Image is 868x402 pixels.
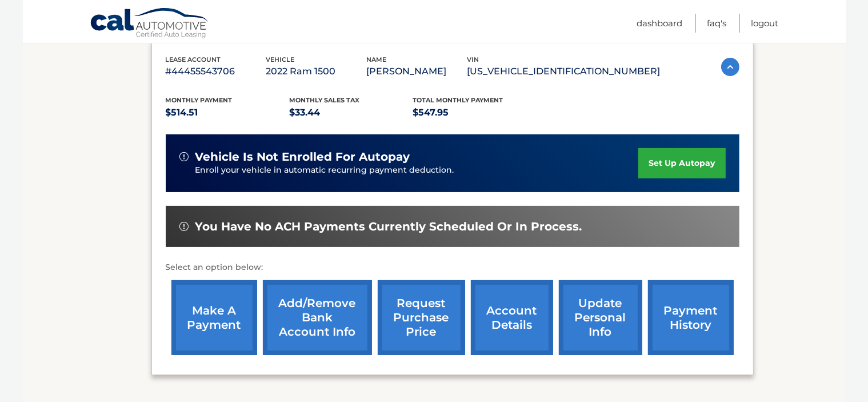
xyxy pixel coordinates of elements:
[413,96,503,104] span: Total Monthly Payment
[471,280,553,355] a: account details
[195,164,639,177] p: Enroll your vehicle in automatic recurring payment deduction.
[707,14,727,33] a: FAQ's
[721,58,739,76] img: accordion-active.svg
[367,55,387,63] span: name
[751,14,779,33] a: Logout
[171,280,257,355] a: make a payment
[263,280,372,355] a: Add/Remove bank account info
[179,152,189,161] img: alert-white.svg
[467,55,479,63] span: vin
[166,55,221,63] span: lease account
[289,105,413,121] p: $33.44
[637,14,683,33] a: Dashboard
[166,105,290,121] p: $514.51
[166,63,266,79] p: #44455543706
[467,63,661,79] p: [US_VEHICLE_IDENTIFICATION_NUMBER]
[638,148,725,178] a: set up autopay
[266,63,367,79] p: 2022 Ram 1500
[266,55,295,63] span: vehicle
[195,220,582,234] span: You have no ACH payments currently scheduled or in process.
[367,63,467,79] p: [PERSON_NAME]
[195,150,410,164] span: vehicle is not enrolled for autopay
[179,222,189,231] img: alert-white.svg
[289,96,359,104] span: Monthly sales Tax
[378,280,465,355] a: request purchase price
[413,105,537,121] p: $547.95
[648,280,734,355] a: payment history
[166,96,233,104] span: Monthly Payment
[559,280,642,355] a: update personal info
[166,261,739,274] p: Select an option below:
[90,7,210,41] a: Cal Automotive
